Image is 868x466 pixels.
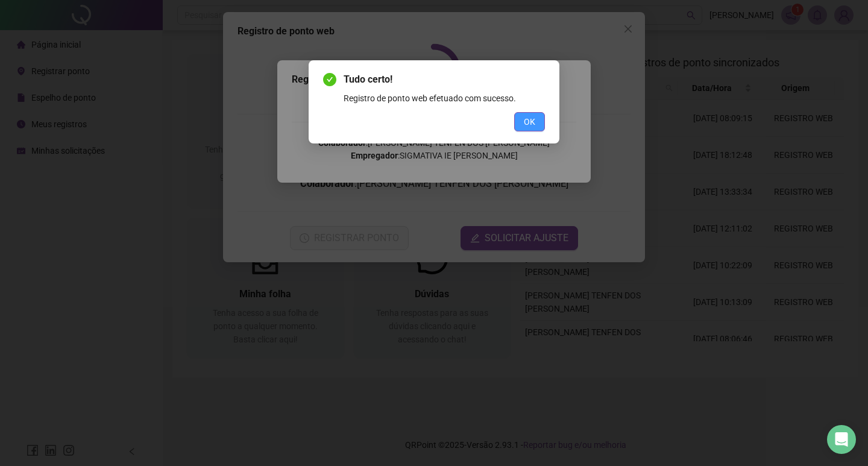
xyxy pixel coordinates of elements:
span: OK [524,115,535,128]
span: Tudo certo! [344,72,545,87]
span: check-circle [323,73,336,86]
button: OK [514,112,545,131]
div: Open Intercom Messenger [827,425,856,454]
div: Registro de ponto web efetuado com sucesso. [344,92,545,105]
